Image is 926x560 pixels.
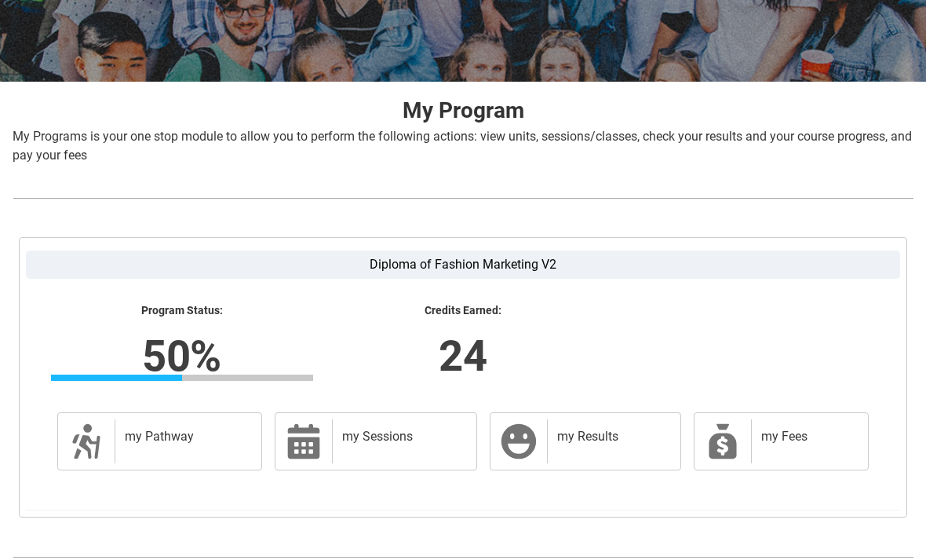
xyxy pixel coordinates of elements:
[67,423,105,460] span: Description of icon when needed
[26,251,900,279] label: Diploma of Fashion Marketing V2
[342,429,461,445] h2: my Sessions
[51,304,313,318] lightning-formatted-text: Program Status:
[13,191,913,207] img: REDU_GREY_LINE
[704,423,742,460] span: My Payments
[332,304,594,318] lightning-formatted-text: Credits Earned:
[125,429,246,445] h2: my Pathway
[490,412,680,470] a: my Results
[694,412,869,470] a: my Fees
[557,429,664,445] h2: my Results
[275,412,478,470] a: my Sessions
[57,412,262,470] a: my Pathway
[51,375,313,381] div: Progress Bar
[240,324,686,388] lightning-formatted-number: 24
[13,129,912,163] span: My Programs is your one stop module to allow you to perform the following actions: view units, se...
[403,97,524,123] strong: My Program
[761,429,852,445] h2: my Fees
